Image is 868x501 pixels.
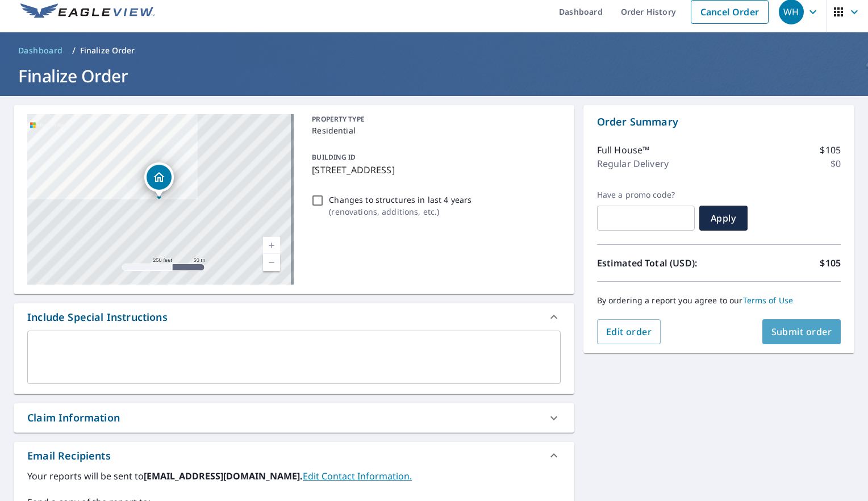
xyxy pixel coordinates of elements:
[743,295,794,306] a: Terms of Use
[597,295,841,306] p: By ordering a report you agree to our
[72,44,76,57] li: /
[14,303,574,331] div: Include Special Instructions
[312,124,556,136] p: Residential
[144,162,174,198] div: Dropped pin, building 1, Residential property, 54 Westford St Chelmsford, MA 01824
[329,206,471,218] p: ( renovations, additions, etc. )
[27,448,111,464] div: Email Recipients
[14,442,574,469] div: Email Recipients
[762,319,841,344] button: Submit order
[263,254,280,271] a: Current Level 17, Zoom Out
[606,325,652,338] span: Edit order
[597,256,719,270] p: Estimated Total (USD):
[597,114,841,130] p: Order Summary
[312,114,556,124] p: PROPERTY TYPE
[597,143,650,157] p: Full House™
[820,256,841,270] p: $105
[597,157,669,170] p: Regular Delivery
[263,237,280,254] a: Current Level 17, Zoom In
[18,45,63,56] span: Dashboard
[597,319,661,344] button: Edit order
[312,163,556,177] p: [STREET_ADDRESS]
[27,310,168,325] div: Include Special Instructions
[708,212,738,224] span: Apply
[303,470,412,482] a: EditContactInfo
[14,403,574,432] div: Claim Information
[597,190,695,200] label: Have a promo code?
[80,45,135,56] p: Finalize Order
[14,41,68,60] a: Dashboard
[771,325,832,338] span: Submit order
[14,41,854,60] nav: breadcrumb
[20,3,155,20] img: EV Logo
[14,64,854,87] h1: Finalize Order
[831,157,841,170] p: $0
[27,410,120,425] div: Claim Information
[329,194,471,206] p: Changes to structures in last 4 years
[312,152,356,162] p: BUILDING ID
[27,469,561,483] label: Your reports will be sent to
[820,143,841,157] p: $105
[699,206,748,231] button: Apply
[144,470,303,482] b: [EMAIL_ADDRESS][DOMAIN_NAME].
